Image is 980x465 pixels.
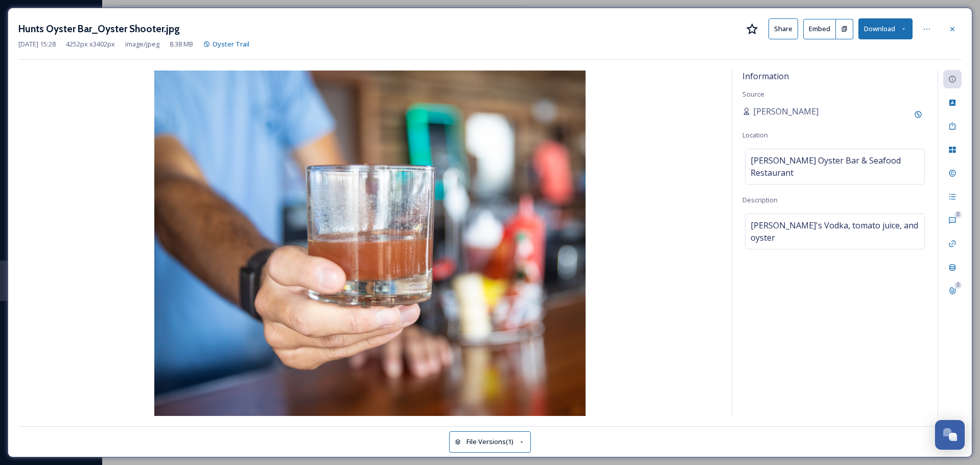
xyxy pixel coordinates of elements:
span: Information [742,71,789,82]
span: [PERSON_NAME]'s Vodka, tomato juice, and oyster [751,219,919,244]
span: [PERSON_NAME] Oyster Bar & Seafood Restaurant [751,154,919,179]
div: 0 [954,211,962,218]
button: Open Chat [935,420,965,450]
span: image/jpeg [125,39,159,49]
div: 0 [954,282,962,289]
span: 4252 px x 3402 px [66,39,115,49]
span: Location [742,130,768,139]
button: Download [858,18,913,39]
button: File Versions(1) [449,431,531,452]
button: Embed [803,19,836,39]
span: Source [742,89,764,99]
img: Hunts%20Oyster%20Bar_Oyster%20Shooter.jpg [18,71,721,416]
span: 8.38 MB [170,39,193,49]
button: Share [768,18,798,39]
span: [PERSON_NAME] [753,105,819,118]
span: Description [742,195,778,204]
span: Oyster Trail [213,39,249,49]
span: [DATE] 15:28 [18,39,56,49]
h3: Hunts Oyster Bar_Oyster Shooter.jpg [18,21,180,36]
